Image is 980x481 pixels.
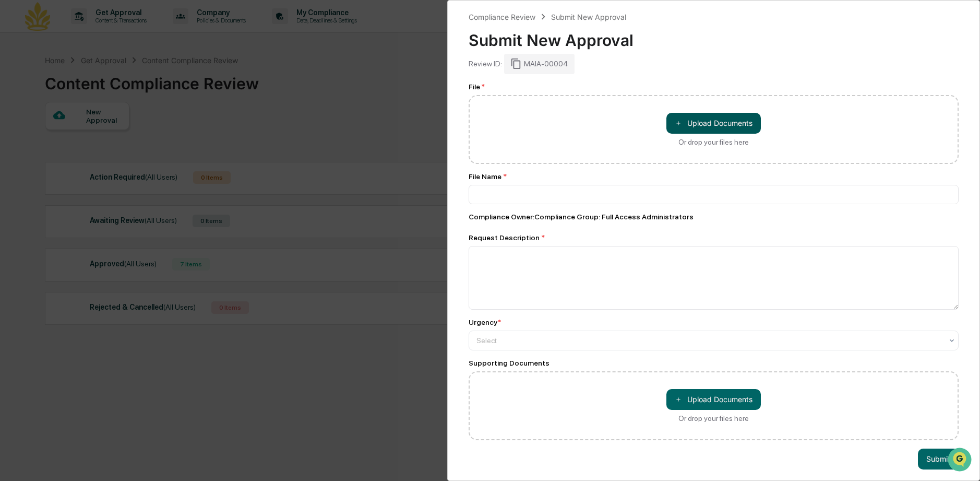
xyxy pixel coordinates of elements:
[10,152,19,161] div: 🔎
[918,449,959,470] button: Submit
[21,151,66,162] span: Data Lookup
[675,394,682,404] span: ＋
[675,118,682,128] span: ＋
[469,172,959,181] div: File Name
[10,133,19,141] div: 🖐️
[86,132,129,142] span: Attestations
[6,127,71,146] a: 🖐️Preclearance
[35,90,132,99] div: We're available if you need us!
[469,22,959,50] div: Submit New Approval
[678,138,749,146] div: Or drop your files here
[104,177,126,185] span: Pylon
[469,60,502,68] div: Review ID:
[21,132,67,142] span: Preclearance
[678,414,749,423] div: Or drop your files here
[71,127,134,146] a: 🗄️Attestations
[666,113,761,134] button: Or drop your files here
[469,213,959,221] div: Compliance Owner : Compliance Group: Full Access Administrators
[551,13,626,21] div: Submit New Approval
[76,133,84,141] div: 🗄️
[6,147,70,166] a: 🔎Data Lookup
[177,83,190,96] button: Start new chat
[666,389,761,410] button: Or drop your files here
[947,447,975,475] iframe: Open customer support
[469,233,959,242] div: Request Description
[10,80,29,99] img: 1746055101610-c473b297-6a78-478c-a979-82029cc54cd1
[74,177,126,185] a: Powered byPylon
[469,13,535,21] div: Compliance Review
[469,83,959,91] div: File
[469,359,959,367] div: Supporting Documents
[35,80,171,90] div: Start new chat
[10,22,190,39] p: How can we help?
[469,318,501,326] div: Urgency
[504,54,575,74] div: MAIA-00004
